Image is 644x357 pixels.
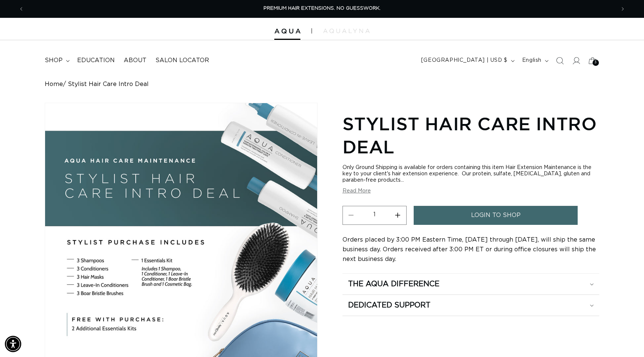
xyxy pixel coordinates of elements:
button: Next announcement [615,2,631,16]
button: Previous announcement [13,2,29,16]
div: Only Ground Shipping is available for orders containing this item Hair Extension Maintenance is t... [342,165,599,184]
a: Home [45,81,63,88]
span: login to shop [471,206,521,225]
a: Salon Locator [151,52,214,69]
span: [GEOGRAPHIC_DATA] | USD $ [421,57,508,64]
h2: The Aqua Difference [348,279,439,289]
span: Salon Locator [155,57,209,64]
button: English [518,54,552,68]
a: login to shop [414,206,578,225]
div: Accessibility Menu [5,336,21,352]
button: [GEOGRAPHIC_DATA] | USD $ [417,54,518,68]
h1: Stylist Hair Care Intro Deal [342,112,599,159]
button: Read More [342,188,371,194]
img: aqualyna.com [323,29,370,33]
iframe: Chat Widget [607,321,644,357]
span: About [124,57,146,64]
span: Stylist Hair Care Intro Deal [68,81,149,88]
a: Education [73,52,119,69]
summary: shop [40,52,73,69]
img: Aqua Hair Extensions [274,29,300,34]
span: 3 [594,60,597,66]
span: PREMIUM HAIR EXTENSIONS. NO GUESSWORK. [263,6,381,11]
nav: breadcrumbs [45,81,599,88]
span: Education [77,57,115,64]
h2: Dedicated Support [348,300,430,310]
span: Orders placed by 3:00 PM Eastern Time, [DATE] through [DATE], will ship the same business day. Or... [342,237,596,262]
summary: Dedicated Support [342,295,599,316]
summary: Search [552,52,568,69]
span: shop [45,57,63,64]
span: English [522,57,542,64]
a: About [119,52,151,69]
summary: The Aqua Difference [342,274,599,294]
